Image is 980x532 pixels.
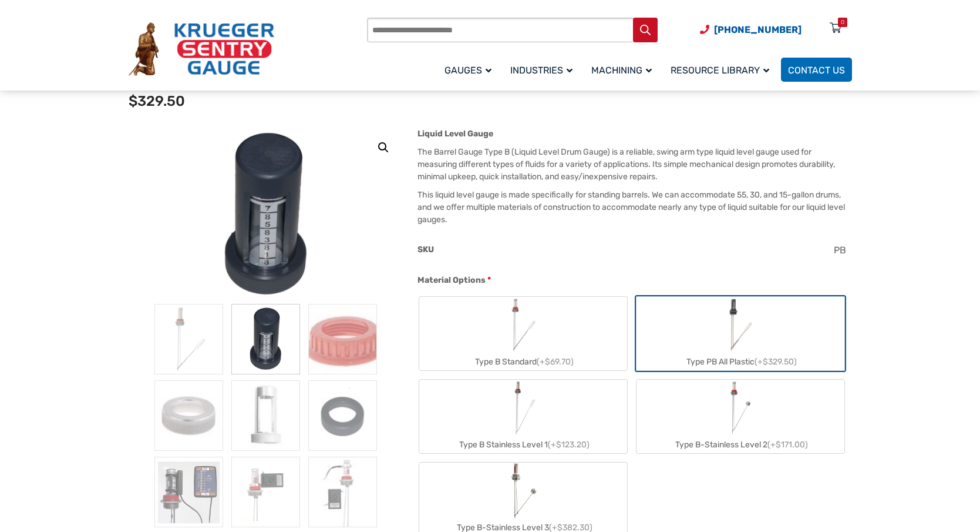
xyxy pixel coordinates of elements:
img: Barrel Gauge - Image 6 [308,380,377,451]
p: This liquid level gauge is made specifically for standing barrels. We can accommodate 55, 30, and... [417,189,851,226]
img: Barrel Gauge - Image 4 [154,380,223,451]
a: Gauges [437,56,503,83]
a: Machining [584,56,664,83]
span: Material Options [417,275,486,285]
a: Industries [503,56,584,83]
img: LED At A Glance Remote Monitor [154,457,223,527]
label: Type B Standard [419,297,627,370]
img: Barrel Gauge [154,304,223,374]
img: Barrel Gauge - Image 3 [308,304,377,374]
a: View full-screen image gallery [373,137,394,158]
div: 0 [841,18,844,27]
span: (+$69.70) [537,357,574,367]
p: The Barrel Gauge Type B (Liquid Level Drum Gauge) is a reliable, swing arm type liquid level gaug... [417,146,851,183]
strong: Liquid Level Gauge [417,129,493,139]
label: Type B Stainless Level 1 [419,380,627,453]
abbr: required [487,274,491,286]
span: (+$329.50) [755,357,797,367]
img: Krueger Sentry Gauge [129,22,274,76]
span: [PHONE_NUMBER] [714,24,801,35]
span: Contact Us [788,65,845,76]
div: Type B-Stainless Level 2 [637,436,844,453]
img: Barrel Gauge - Image 9 [308,457,377,527]
a: Phone Number (920) 434-8860 [700,22,801,37]
div: Type PB All Plastic [637,353,844,370]
span: $329.50 [129,93,185,109]
img: PVG [231,304,300,374]
span: Gauges [444,65,491,76]
span: PB [834,245,846,256]
a: Contact Us [781,58,852,82]
a: Resource Library [664,56,781,83]
span: (+$171.00) [767,440,808,450]
div: Type B Stainless Level 1 [419,436,627,453]
div: Type B Standard [419,353,627,370]
span: Machining [591,65,652,76]
label: Type PB All Plastic [637,297,844,370]
span: SKU [417,245,434,255]
span: Resource Library [671,65,769,76]
span: Industries [510,65,572,76]
img: Barrel Gauge - Image 8 [231,457,300,527]
label: Type B-Stainless Level 2 [637,380,844,453]
span: (+$123.20) [548,440,590,450]
img: Barrel Gauge - Image 5 [231,380,300,451]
